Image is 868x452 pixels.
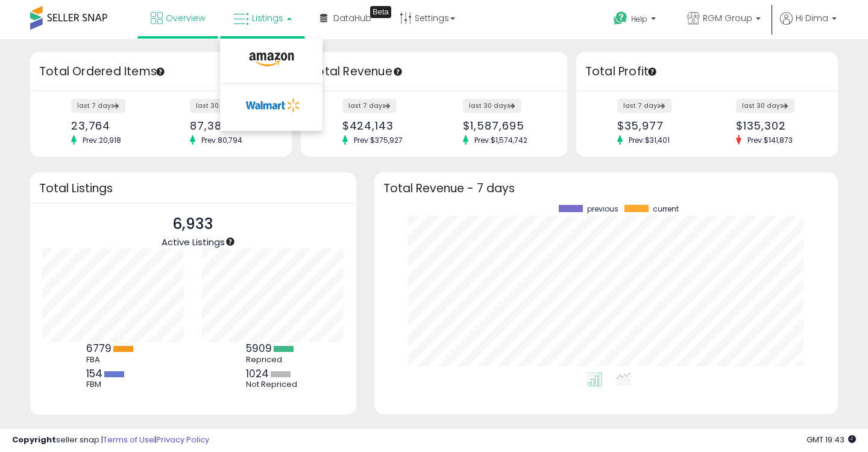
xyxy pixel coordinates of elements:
span: Prev: 80,794 [195,135,248,145]
a: Terms of Use [103,434,154,445]
div: 23,764 [71,119,152,132]
span: Prev: $31,401 [623,135,676,145]
div: FBM [86,380,140,389]
div: Tooltip anchor [647,66,658,77]
span: Help [631,14,647,24]
div: 87,380 [190,119,271,132]
span: previous [587,205,618,213]
span: Hi Dima [796,12,828,24]
span: Prev: $375,927 [348,135,409,145]
label: last 7 days [617,99,671,113]
label: last 30 days [463,99,521,113]
b: 154 [86,366,102,381]
a: Help [604,2,668,39]
span: Prev: $141,873 [741,135,799,145]
b: 6779 [86,341,112,356]
div: seller snap | | [12,435,209,446]
a: Hi Dima [780,12,837,39]
a: Privacy Policy [156,434,209,445]
div: Repriced [246,355,300,365]
div: Tooltip anchor [155,66,166,77]
span: DataHub [333,12,371,24]
span: Active Listings [162,236,225,248]
strong: Copyright [12,434,56,445]
div: Tooltip anchor [392,66,403,77]
div: Not Repriced [246,380,300,389]
p: 6,933 [162,213,225,236]
div: $35,977 [617,119,698,132]
label: last 7 days [71,99,125,113]
div: $135,302 [736,119,817,132]
h3: Total Ordered Items [39,63,283,80]
div: $1,587,695 [463,119,546,132]
span: current [653,205,679,213]
div: Tooltip anchor [370,6,391,18]
h3: Total Revenue [310,63,558,80]
b: 5909 [246,341,272,356]
span: Prev: 20,918 [77,135,127,145]
span: Listings [252,12,283,24]
div: FBA [86,355,140,365]
div: $424,143 [342,119,425,132]
label: last 30 days [190,99,248,113]
i: Get Help [613,11,628,26]
span: Prev: $1,574,742 [468,135,533,145]
span: 2025-10-9 19:43 GMT [807,434,856,445]
h3: Total Revenue - 7 days [383,184,829,193]
label: last 7 days [342,99,397,113]
b: 1024 [246,366,269,381]
span: RGM Group [703,12,752,24]
h3: Total Profit [585,63,829,80]
span: Overview [166,12,205,24]
label: last 30 days [736,99,794,113]
h3: Total Listings [39,184,347,193]
div: Tooltip anchor [225,236,236,247]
